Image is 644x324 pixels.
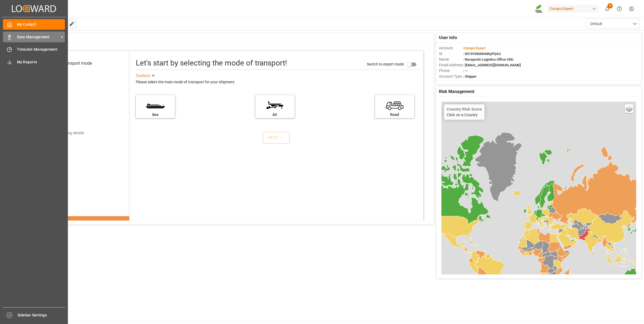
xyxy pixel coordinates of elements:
span: My Reports [17,59,65,65]
span: Email Address [439,62,463,68]
span: Default [590,21,602,27]
div: Road [378,112,411,118]
div: Let's start by selecting the mode of transport! [136,57,287,69]
span: : 0019Y000004dKyPQAU [463,52,501,56]
div: Air [258,112,292,118]
span: Account [439,45,463,51]
div: Click on a Country [447,107,482,117]
div: Please select the main mode of transport for your shipment. [136,79,420,85]
button: Help Center [613,3,625,15]
div: Select transport mode [50,60,92,67]
img: Screenshot%202023-09-29%20at%2010.02.21.png_1712312052.png [535,4,543,13]
a: My Reports [3,57,65,67]
span: Risk Management [439,88,474,95]
div: See less [136,73,150,79]
div: Sea [139,112,172,118]
span: Phone [439,68,463,74]
span: : [463,46,486,50]
span: My Cockpit [17,22,65,27]
button: NEXT [263,132,290,144]
button: open menu [586,19,640,29]
span: 4 [607,3,613,9]
span: : [EMAIL_ADDRESS][DOMAIN_NAME] [463,63,521,67]
span: User Info [439,35,457,41]
span: Timeslot Management [17,47,65,52]
button: Compo Expert [547,4,601,14]
a: Timeslot Management [3,44,65,55]
span: Account Type [439,74,463,79]
div: NEXT [268,135,285,141]
span: Compo Expert [464,46,486,50]
a: My Cockpit [3,19,65,30]
a: Layers [625,104,633,113]
span: Id [439,51,463,57]
h4: Country Risk Score [447,107,482,111]
span: Name [439,57,463,62]
span: Data Management [17,34,60,40]
span: Sidebar Settings [18,312,66,318]
span: : — [463,69,468,73]
span: Switch to expert mode [367,62,404,66]
button: show 4 new notifications [601,3,613,15]
span: : Shipper [463,74,477,78]
span: : Recepción Logistics Office VDU [463,57,514,61]
div: Compo Expert [547,5,599,13]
